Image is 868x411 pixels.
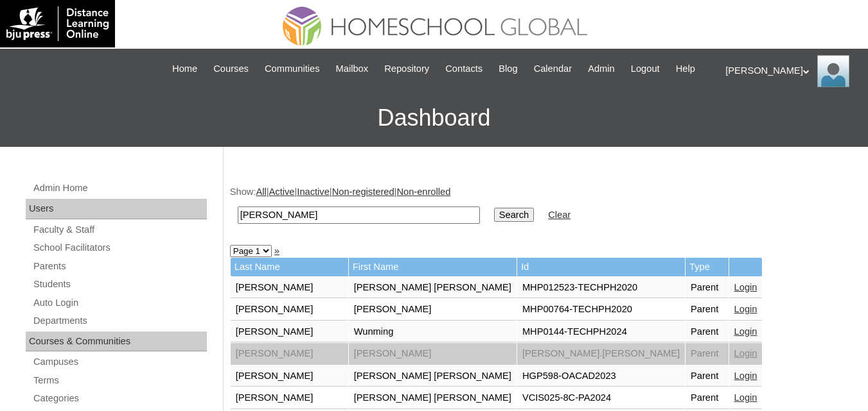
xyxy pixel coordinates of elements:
[669,62,702,76] a: Help
[26,199,207,219] div: Users
[32,354,207,370] a: Campuses
[32,180,207,196] a: Admin Home
[6,89,862,147] h3: Dashboard
[32,276,207,292] a: Students
[527,62,578,76] a: Calendar
[32,240,207,256] a: School Facilitators
[349,365,517,387] td: [PERSON_NAME] [PERSON_NAME]
[676,62,695,76] span: Help
[231,343,348,365] td: [PERSON_NAME]
[517,299,685,321] td: MHP00764-TECHPH2020
[238,206,480,224] input: Search
[494,208,534,222] input: Search
[297,187,330,197] a: Inactive
[734,326,757,337] a: Login
[349,258,517,276] td: First Name
[734,371,757,381] a: Login
[517,277,685,299] td: MHP012523-TECHPH2020
[349,299,517,321] td: [PERSON_NAME]
[725,55,855,87] div: [PERSON_NAME]
[32,295,207,311] a: Auto Login
[734,392,757,403] a: Login
[231,321,348,343] td: [PERSON_NAME]
[548,210,571,220] a: Clear
[445,62,483,76] span: Contacts
[32,373,207,389] a: Terms
[207,62,255,76] a: Courses
[231,277,348,299] td: [PERSON_NAME]
[32,390,207,407] a: Categories
[499,62,517,76] span: Blog
[349,387,517,409] td: [PERSON_NAME] [PERSON_NAME]
[231,365,348,387] td: [PERSON_NAME]
[231,387,348,409] td: [PERSON_NAME]
[734,304,757,314] a: Login
[269,187,295,197] a: Active
[231,258,348,276] td: Last Name
[517,343,685,365] td: [PERSON_NAME].[PERSON_NAME]
[517,321,685,343] td: MHP0144-TECHPH2024
[517,258,685,276] td: Id
[32,222,207,238] a: Faculty & Staff
[378,62,436,76] a: Repository
[32,313,207,329] a: Departments
[330,62,375,76] a: Mailbox
[734,348,757,358] a: Login
[349,343,517,365] td: [PERSON_NAME]
[26,331,207,352] div: Courses & Communities
[231,299,348,321] td: [PERSON_NAME]
[624,62,666,76] a: Logout
[349,277,517,299] td: [PERSON_NAME] [PERSON_NAME]
[274,246,279,256] a: »
[166,62,204,76] a: Home
[336,62,369,76] span: Mailbox
[256,187,266,197] a: All
[534,62,572,76] span: Calendar
[686,258,729,276] td: Type
[384,62,429,76] span: Repository
[686,277,729,299] td: Parent
[686,321,729,343] td: Parent
[588,62,615,76] span: Admin
[817,55,849,87] img: Ariane Ebuen
[396,187,450,197] a: Non-enrolled
[686,365,729,387] td: Parent
[230,185,855,231] div: Show: | | | |
[581,62,621,76] a: Admin
[631,62,660,76] span: Logout
[686,343,729,365] td: Parent
[439,62,489,76] a: Contacts
[517,365,685,387] td: HGP598-OACAD2023
[265,62,320,76] span: Communities
[349,321,517,343] td: Wunming
[686,299,729,321] td: Parent
[213,62,249,76] span: Courses
[734,282,757,292] a: Login
[517,387,685,409] td: VCIS025-8C-PA2024
[172,62,197,76] span: Home
[258,62,326,76] a: Communities
[332,187,394,197] a: Non-registered
[686,387,729,409] td: Parent
[6,6,109,41] img: logo-white.png
[32,258,207,274] a: Parents
[492,62,524,76] a: Blog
